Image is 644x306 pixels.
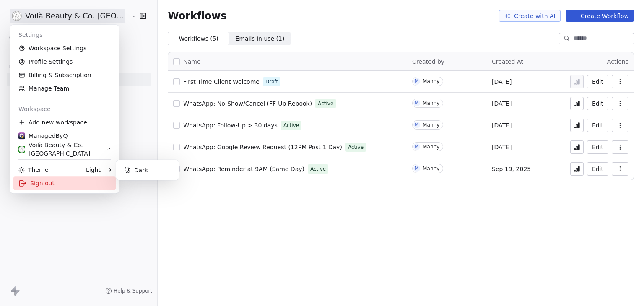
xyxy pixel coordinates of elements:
div: ManagedByQ [18,132,68,140]
div: Add new workspace [13,116,116,129]
img: Stripe.png [18,132,25,139]
div: Voilà Beauty & Co. [GEOGRAPHIC_DATA] [18,141,106,158]
div: Light [86,166,101,174]
a: Billing & Subscription [13,68,116,82]
a: Manage Team [13,82,116,95]
div: Dark [119,163,176,177]
a: Profile Settings [13,55,116,68]
div: Workspace [13,102,116,116]
div: Settings [13,28,116,41]
div: Sign out [13,176,116,190]
img: Voila_Beauty_And_Co_Logo.png [18,146,25,153]
div: Theme [18,166,48,174]
a: Workspace Settings [13,41,116,55]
